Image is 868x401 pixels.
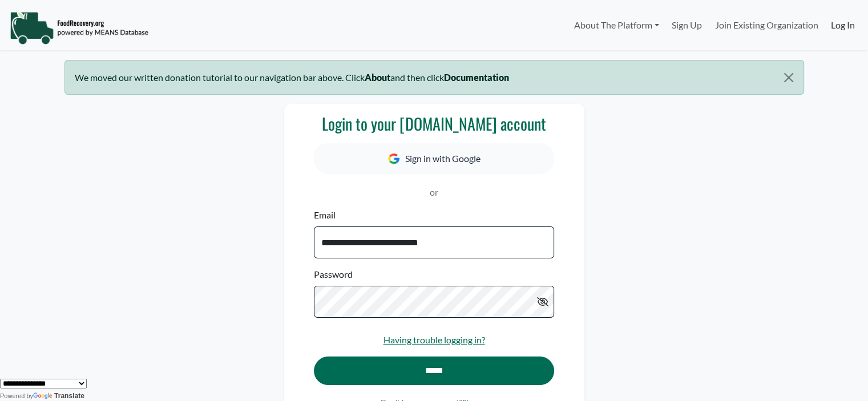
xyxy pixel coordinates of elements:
[665,14,708,37] a: Sign Up
[365,72,390,83] b: About
[314,114,554,133] h3: Login to your [DOMAIN_NAME] account
[774,60,803,95] button: Close
[314,208,336,222] label: Email
[33,392,84,400] a: Translate
[314,268,353,281] label: Password
[10,11,148,45] img: NavigationLogo_FoodRecovery-91c16205cd0af1ed486a0f1a7774a6544ea792ac00100771e7dd3ec7c0e58e41.png
[383,334,485,345] a: Having trouble logging in?
[388,153,399,164] img: Google Icon
[314,185,554,199] p: or
[314,143,554,174] button: Sign in with Google
[708,14,824,37] a: Join Existing Organization
[33,392,54,400] img: Google Translate
[567,14,665,37] a: About The Platform
[444,72,509,83] b: Documentation
[825,14,861,37] a: Log In
[64,60,804,95] div: We moved our written donation tutorial to our navigation bar above. Click and then click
